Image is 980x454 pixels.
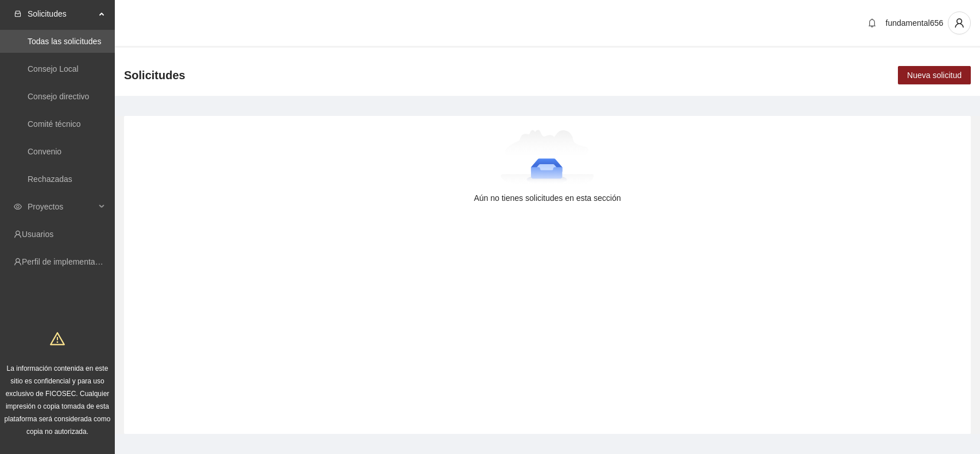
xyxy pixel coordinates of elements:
a: Comité técnico [28,119,81,129]
button: Nueva solicitud [898,66,971,84]
span: Solicitudes [124,66,185,84]
button: bell [863,14,881,32]
span: warning [50,331,65,346]
a: Consejo Local [28,64,79,73]
span: bell [863,18,881,28]
a: Usuarios [22,230,53,239]
div: Aún no tienes solicitudes en esta sección [142,192,952,204]
span: fundamental656 [886,18,943,28]
button: user [948,11,971,34]
img: Aún no tienes solicitudes en esta sección [501,130,594,187]
span: inbox [14,10,22,18]
span: La información contenida en este sitio es confidencial y para uso exclusivo de FICOSEC. Cualquier... [5,364,111,436]
span: Proyectos [28,195,95,218]
span: Solicitudes [28,2,95,25]
span: user [948,18,970,28]
a: Convenio [28,147,61,156]
a: Rechazadas [28,174,72,184]
span: eye [14,203,22,211]
a: Consejo directivo [28,92,89,101]
span: Nueva solicitud [907,69,962,82]
a: Todas las solicitudes [28,37,101,46]
a: Perfil de implementadora [22,257,111,266]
